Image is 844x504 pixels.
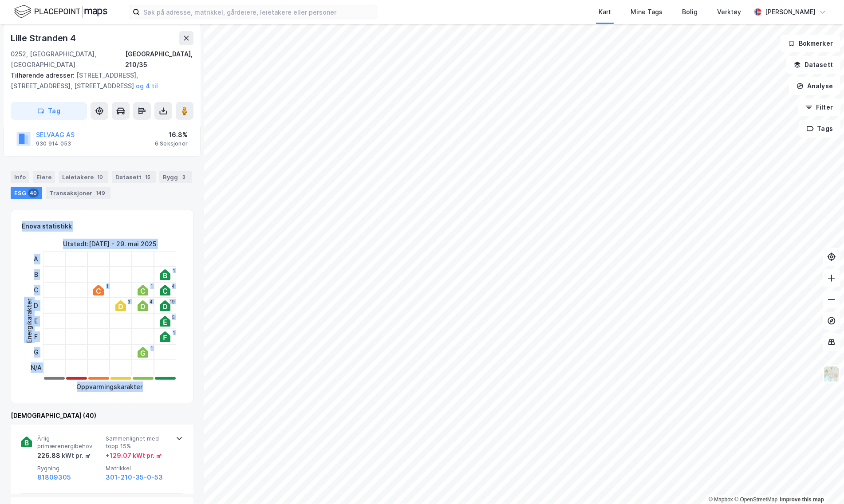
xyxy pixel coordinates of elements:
[150,299,153,304] div: 4
[800,461,844,504] iframe: Chat Widget
[173,268,175,273] div: 1
[31,251,42,267] div: A
[172,283,175,289] div: 4
[11,70,186,91] div: [STREET_ADDRESS], [STREET_ADDRESS], [STREET_ADDRESS]
[11,31,78,45] div: Lille Stranden 4
[150,283,153,289] div: 1
[31,282,42,298] div: C
[94,189,107,197] div: 149
[31,267,42,282] div: B
[789,77,840,95] button: Analyse
[37,472,71,483] button: 81809305
[682,7,698,17] div: Bolig
[11,49,125,70] div: 0252, [GEOGRAPHIC_DATA], [GEOGRAPHIC_DATA]
[170,299,175,304] div: 19
[599,7,611,17] div: Kart
[37,450,91,461] div: 226.88
[31,344,42,360] div: G
[106,283,108,289] div: 1
[28,189,39,197] div: 40
[11,410,193,421] div: [DEMOGRAPHIC_DATA] (40)
[128,299,130,304] div: 3
[155,130,188,140] div: 16.8%
[780,496,824,503] a: Improve this map
[95,173,105,181] div: 10
[717,7,741,17] div: Verktøy
[112,171,156,183] div: Datasett
[63,239,156,249] div: Utstedt : [DATE] - 29. mai 2025
[631,7,663,17] div: Mine Tags
[24,299,35,343] div: Energikarakter
[125,49,193,70] div: [GEOGRAPHIC_DATA], 210/35
[31,329,42,344] div: F
[22,221,72,232] div: Enova statistikk
[59,171,108,183] div: Leietakere
[106,450,162,461] div: + 129.07 kWt pr. ㎡
[11,171,29,183] div: Info
[14,4,107,20] img: logo.f888ab2527a4732fd821a326f86c7f29.svg
[786,56,840,74] button: Datasett
[36,140,71,147] div: 930 914 053
[11,71,76,79] span: Tilhørende adresser:
[734,496,777,503] a: OpenStreetMap
[765,7,816,17] div: [PERSON_NAME]
[173,330,175,335] div: 1
[823,366,840,382] img: Z
[46,187,110,199] div: Transaksjoner
[37,435,102,450] span: Årlig primærenergibehov
[172,315,175,320] div: 5
[31,313,42,329] div: E
[37,465,102,472] span: Bygning
[709,496,733,503] a: Mapbox
[60,450,91,461] div: kWt pr. ㎡
[33,171,55,183] div: Eiere
[11,187,42,199] div: ESG
[106,472,163,483] button: 301-210-35-0-53
[143,173,152,181] div: 15
[11,102,87,120] button: Tag
[140,5,377,19] input: Søk på adresse, matrikkel, gårdeiere, leietakere eller personer
[799,120,840,138] button: Tags
[106,465,170,472] span: Matrikkel
[159,171,192,183] div: Bygg
[155,140,188,147] div: 6 Seksjoner
[31,360,42,375] div: N/A
[106,435,170,450] span: Sammenlignet med topp 15%
[180,173,189,181] div: 3
[150,346,153,351] div: 1
[31,298,42,313] div: D
[77,382,143,392] div: Oppvarmingskarakter
[781,35,840,52] button: Bokmerker
[798,98,840,116] button: Filter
